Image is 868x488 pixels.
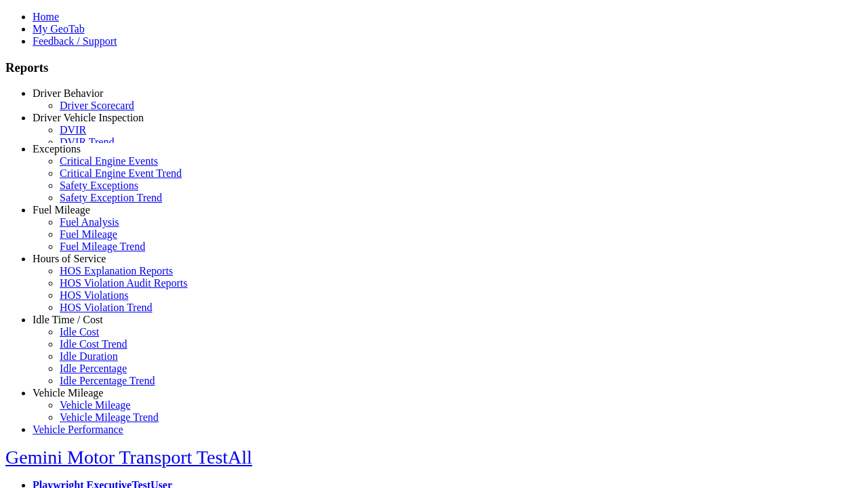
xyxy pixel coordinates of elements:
a: Idle Cost [60,326,99,338]
a: Driver Scorecard [60,100,134,111]
a: Safety Exceptions [60,180,138,191]
a: Idle Duration [60,350,118,362]
a: HOS Violation Audit Reports [60,277,188,289]
h3: Reports [5,60,863,75]
a: Fuel Mileage [33,204,90,216]
a: Idle Time / Cost [33,314,103,325]
a: Fuel Analysis [60,216,119,228]
a: Driver Behavior [33,87,103,99]
a: Critical Engine Event Trend [60,167,182,179]
a: Exceptions [33,143,81,155]
a: DVIR [60,124,86,136]
a: Safety Exception Trend [60,192,162,203]
a: Idle Percentage Trend [60,375,155,386]
a: Idle Cost Trend [60,338,127,350]
a: Vehicle Mileage [33,387,103,399]
a: Gemini Motor Transport TestAll [5,447,252,468]
a: Fuel Mileage Trend [60,241,145,252]
a: DVIR Trend [60,136,114,148]
a: Vehicle Performance [33,424,123,435]
a: Vehicle Mileage Trend [60,411,159,423]
a: Feedback / Support [33,35,117,47]
a: Fuel Mileage [60,228,117,240]
a: HOS Violations [60,289,128,301]
a: Hours of Service [33,253,106,264]
a: My GeoTab [33,23,85,35]
a: HOS Explanation Reports [60,265,173,277]
a: Idle Percentage [60,363,127,374]
a: Vehicle Mileage [60,399,130,411]
a: Home [33,11,59,22]
a: Driver Vehicle Inspection [33,112,144,123]
a: HOS Violation Trend [60,302,153,313]
a: Critical Engine Events [60,155,158,167]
